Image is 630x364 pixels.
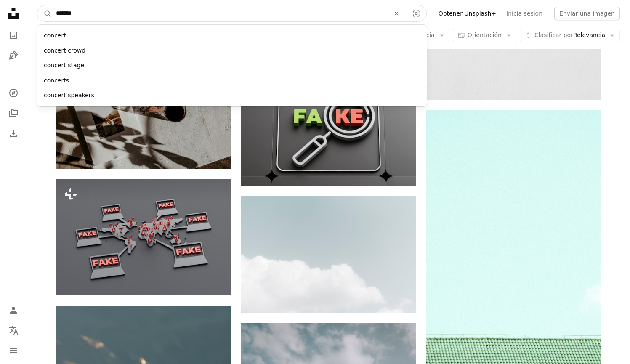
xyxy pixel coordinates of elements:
button: Orientación [453,29,516,42]
form: Encuentra imágenes en todo el sitio [37,5,427,22]
button: Buscar en Unsplash [37,5,52,21]
span: Relevancia [534,31,605,40]
a: Historial de descargas [5,125,22,142]
img: papel de impresora blanco sobre textil blanco [56,52,231,169]
a: una lupa con la palabra fa ke debajo [241,124,416,131]
div: concert stage [37,58,427,73]
a: una cerca con una cerca de alambre [426,238,601,245]
img: una lupa con la palabra fa ke debajo [241,69,416,186]
button: Menú [5,342,22,359]
a: Explorar [5,85,22,101]
div: concert speakers [37,88,427,103]
a: Inicia sesión [501,7,548,20]
a: papel de impresora blanco sobre textil blanco [56,106,231,114]
img: nubes blancas en el cielo azul [241,196,416,313]
a: Un mapa del mundo con palabras falsas [56,233,231,241]
a: Fotos [5,27,22,44]
button: Enviar una imagen [554,7,620,20]
a: Obtener Unsplash+ [433,7,501,20]
div: concert crowd [37,43,427,58]
button: Borrar [387,5,406,21]
img: Un mapa del mundo con palabras falsas [56,179,231,295]
div: concerts [37,73,427,88]
a: Iniciar sesión / Registrarse [5,302,22,319]
button: Búsqueda visual [406,5,426,21]
a: nubes blancas en el cielo azul [241,250,416,258]
span: Orientación [468,32,502,38]
a: Colecciones [5,105,22,122]
button: Clasificar porRelevancia [520,29,620,42]
button: Idioma [5,322,22,339]
a: Inicio — Unsplash [5,5,22,24]
span: Clasificar por [534,32,573,38]
div: concert [37,28,427,43]
a: Ilustraciones [5,47,22,64]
